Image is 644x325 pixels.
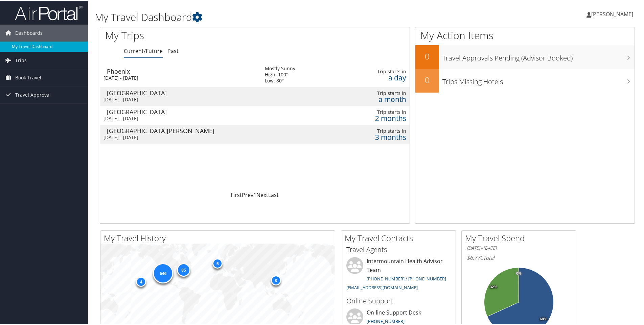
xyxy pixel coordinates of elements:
[465,232,576,243] h2: My Travel Spend
[103,115,255,121] div: [DATE] - [DATE]
[265,77,295,83] div: Low: 80°
[103,96,255,102] div: [DATE] - [DATE]
[345,74,406,80] div: a day
[345,115,406,121] div: 2 months
[15,69,41,85] span: Book Travel
[415,45,635,68] a: 0Travel Approvals Pending (Advisor Booked)
[265,71,295,77] div: High: 100°
[346,284,418,290] a: [EMAIL_ADDRESS][DOMAIN_NAME]
[242,191,253,198] a: Prev
[153,262,173,283] div: 546
[167,47,179,54] a: Past
[516,271,522,275] tspan: 0%
[212,258,223,268] div: 5
[104,232,335,243] h2: My Travel History
[415,68,635,92] a: 0Trips Missing Hotels
[265,65,295,71] div: Mostly Sunny
[105,28,276,42] h1: My Trips
[415,50,439,61] h2: 0
[107,68,258,74] div: Phoenix
[345,90,406,96] div: Trip starts in
[442,49,635,62] h3: Travel Approvals Pending (Advisor Booked)
[107,108,258,114] div: [GEOGRAPHIC_DATA]
[415,74,439,85] h2: 0
[103,74,255,80] div: [DATE] - [DATE]
[367,275,446,281] a: [PHONE_NUMBER] / [PHONE_NUMBER]
[15,24,43,41] span: Dashboards
[15,51,27,68] span: Trips
[367,318,405,324] a: [PHONE_NUMBER]
[107,89,258,95] div: [GEOGRAPHIC_DATA]
[346,296,451,305] h3: Online Support
[177,262,190,276] div: 85
[103,134,255,140] div: [DATE] - [DATE]
[540,317,547,321] tspan: 68%
[268,191,279,198] a: Last
[345,133,406,140] div: 3 months
[346,244,451,254] h3: Travel Agents
[136,276,146,286] div: 4
[345,127,406,133] div: Trip starts in
[15,86,51,103] span: Travel Approval
[343,256,454,293] li: Intermountain Health Advisor Team
[15,4,83,20] img: airportal-logo.png
[271,275,281,285] div: 8
[586,3,640,24] a: [PERSON_NAME]
[107,127,258,133] div: [GEOGRAPHIC_DATA][PERSON_NAME]
[467,253,571,261] h6: Total
[345,68,406,74] div: Trip starts in
[95,9,458,24] h1: My Travel Dashboard
[345,108,406,115] div: Trip starts in
[467,244,571,251] h6: [DATE] - [DATE]
[345,96,406,102] div: a month
[253,191,256,198] a: 1
[256,191,268,198] a: Next
[442,73,635,86] h3: Trips Missing Hotels
[345,232,456,243] h2: My Travel Contacts
[467,253,483,261] span: $6,770
[591,10,633,17] span: [PERSON_NAME]
[415,28,635,42] h1: My Action Items
[490,284,497,289] tspan: 32%
[231,191,242,198] a: First
[124,47,163,54] a: Current/Future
